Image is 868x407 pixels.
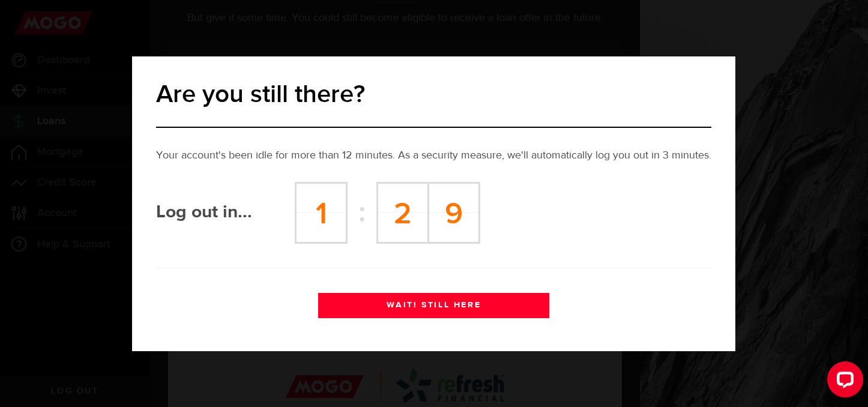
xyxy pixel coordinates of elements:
[318,293,549,318] button: WAIT! STILL HERE
[347,182,378,243] td: :
[296,182,347,243] td: 1
[156,79,711,110] h2: Are you still there?
[818,357,868,407] iframe: LiveChat chat widget
[377,182,428,243] td: 2
[428,182,479,243] td: 9
[156,205,295,220] h2: Log out in...
[156,148,711,164] p: Your account's been idle for more than 12 minutes. As a security measure, we'll automatically log...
